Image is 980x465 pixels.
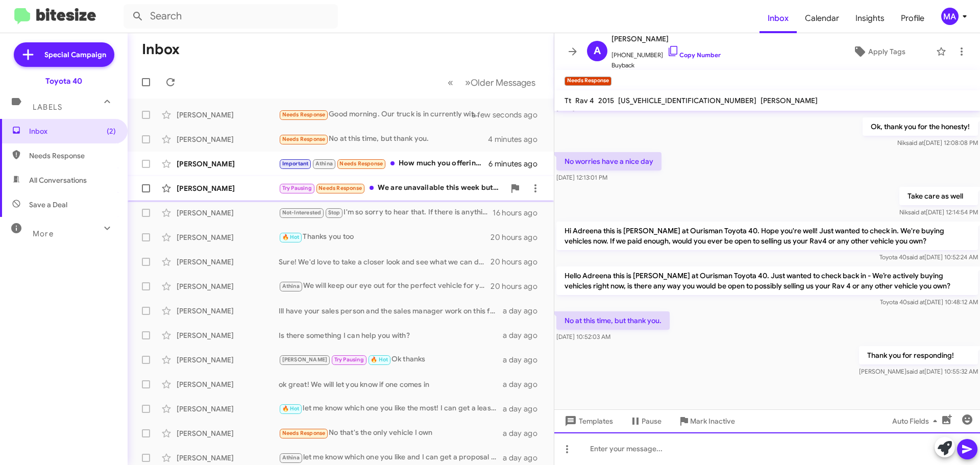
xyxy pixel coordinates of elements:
span: [DATE] 10:52:03 AM [556,333,610,340]
div: 20 hours ago [491,257,546,267]
div: [PERSON_NAME] [177,208,279,218]
a: Insights [847,4,893,33]
span: Older Messages [471,77,535,88]
div: [PERSON_NAME] [177,306,279,316]
span: said at [906,253,924,261]
p: Take care as well [899,187,978,205]
div: We are unavailable this week but will come by next week. [279,182,505,194]
span: Auto Fields [892,412,941,430]
div: [PERSON_NAME] [177,404,279,414]
button: Previous [442,72,459,93]
span: Needs Response [282,111,326,118]
span: Nik [DATE] 12:08:08 PM [897,139,978,146]
span: said at [906,368,924,375]
button: Next [459,72,542,93]
div: [PERSON_NAME] [177,428,279,438]
span: Nik [DATE] 12:14:54 PM [899,208,978,216]
span: [PERSON_NAME] [611,33,721,45]
span: Special Campaign [44,50,106,60]
span: Toyota 40 [DATE] 10:52:24 AM [879,253,978,261]
div: Toyota 40 [45,76,82,86]
div: let me know which one you like and I can get a proposal together for you. The lease option is ama... [279,452,503,463]
p: Thank you for responding! [859,346,978,364]
span: [PHONE_NUMBER] [611,45,721,60]
button: Mark Inactive [670,412,743,430]
span: Needs Response [282,136,326,142]
span: Templates [562,412,613,430]
span: 🔥 Hot [282,234,300,240]
span: Needs Response [339,160,383,167]
div: [PERSON_NAME] [177,281,279,291]
div: I'm so sorry to hear that. If there is anything we can do to help, please let me know [279,207,493,218]
span: Athina [282,283,300,289]
span: Tt [565,96,571,105]
div: [PERSON_NAME] [177,453,279,463]
div: a day ago [503,379,546,389]
span: Rav 4 [575,96,594,105]
span: Athina [282,454,300,461]
span: said at [906,139,924,146]
div: [PERSON_NAME] [177,355,279,365]
span: Mark Inactive [690,412,735,430]
div: Good morning. Our truck is in currently with engine replacement. Honestly, it just has shy of 11k... [279,109,484,120]
span: Needs Response [318,185,362,191]
h1: Inbox [142,41,180,58]
span: 🔥 Hot [371,356,388,363]
div: Thanks you too [279,231,491,243]
div: ok great! We will let you know if one comes in [279,379,503,389]
span: Inbox [29,126,116,136]
span: [PERSON_NAME] [DATE] 10:55:32 AM [859,368,978,375]
span: Calendar [797,4,847,33]
a: Profile [893,4,933,33]
input: Search [124,4,338,29]
div: [PERSON_NAME] [177,257,279,267]
span: More [33,229,54,238]
span: Toyota 40 [DATE] 10:48:12 AM [880,298,978,306]
div: [PERSON_NAME] [177,232,279,242]
span: 🔥 Hot [282,405,300,412]
p: Hello Adreena this is [PERSON_NAME] at Ourisman Toyota 40. Just wanted to check back in - We’re a... [556,266,978,295]
div: [PERSON_NAME] [177,134,279,144]
span: » [465,76,471,89]
span: All Conversations [29,175,87,185]
p: No at this time, but thank you. [556,311,670,330]
span: Try Pausing [282,185,312,191]
div: MA [941,8,959,25]
nav: Page navigation example [442,72,542,93]
span: Apply Tags [868,42,905,61]
div: No at this time, but thank you. [279,133,488,145]
div: a day ago [503,330,546,340]
span: Important [282,160,309,167]
div: a day ago [503,355,546,365]
div: 16 hours ago [493,208,546,218]
div: [PERSON_NAME] [177,379,279,389]
div: 20 hours ago [491,281,546,291]
div: a day ago [503,453,546,463]
span: Stop [328,209,340,216]
div: Sure! We'd love to take a closer look and see what we can do for you. If you have some time to sw... [279,257,491,267]
span: Not-Interested [282,209,322,216]
div: [PERSON_NAME] [177,110,279,120]
button: Apply Tags [826,42,931,61]
div: How much you offering? [279,158,488,169]
span: 2015 [598,96,614,105]
span: (2) [107,126,116,136]
div: We will keep our eye out for the perfect vehicle for you! [279,280,491,292]
div: 4 minutes ago [488,134,546,144]
div: a day ago [503,428,546,438]
div: No that's the only vehicle I own [279,427,503,439]
span: A [594,43,601,59]
span: « [448,76,453,89]
button: Auto Fields [884,412,949,430]
span: Needs Response [29,151,116,161]
div: [PERSON_NAME] [177,159,279,169]
button: Pause [621,412,670,430]
button: MA [933,8,969,25]
span: Athina [315,160,333,167]
div: let me know which one you like the most! I can get a lease quote over to you [279,403,503,414]
span: Buyback [611,60,721,70]
a: Special Campaign [14,42,114,67]
div: 6 minutes ago [488,159,546,169]
p: No worries have a nice day [556,152,661,170]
